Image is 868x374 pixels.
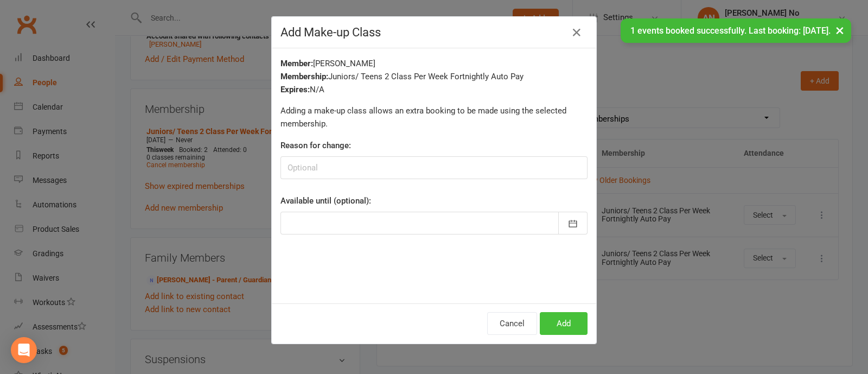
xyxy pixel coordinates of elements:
[280,156,588,179] input: Optional
[280,139,351,152] label: Reason for change:
[540,312,588,335] button: Add
[280,72,328,81] strong: Membership:
[280,83,588,96] div: N/A
[280,57,588,70] div: [PERSON_NAME]
[280,104,588,130] p: Adding a make-up class allows an extra booking to be made using the selected membership.
[280,85,310,94] strong: Expires:
[621,18,851,43] div: 1 events booked successfully. Last booking: [DATE].
[830,18,850,42] button: ×
[11,337,37,363] div: Open Intercom Messenger
[487,312,537,335] button: Cancel
[280,70,588,83] div: Juniors/ Teens 2 Class Per Week Fortnightly Auto Pay
[280,194,371,207] label: Available until (optional):
[280,59,313,68] strong: Member:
